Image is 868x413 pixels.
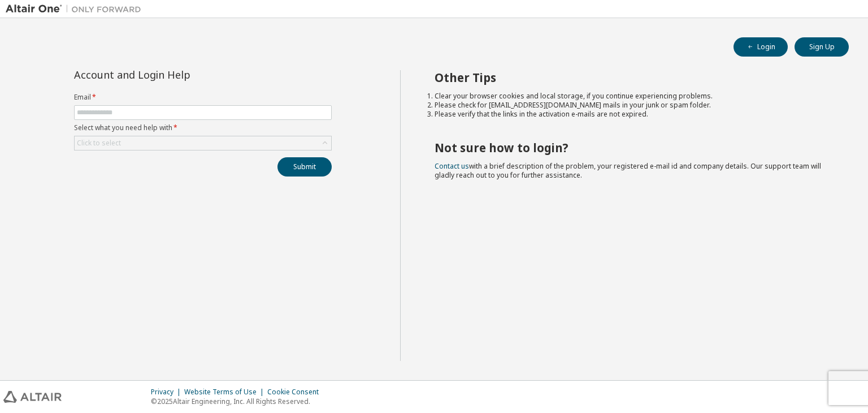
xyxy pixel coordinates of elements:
div: Cookie Consent [267,388,325,397]
button: Submit [277,157,332,177]
div: Privacy [151,388,184,397]
button: Sign Up [795,37,849,57]
a: Contact us [435,161,469,171]
button: Login [734,37,788,57]
label: Select what you need help with [74,123,332,132]
h2: Other Tips [435,70,829,85]
div: Website Terms of Use [184,388,267,397]
li: Clear your browser cookies and local storage, if you continue experiencing problems. [435,92,829,101]
img: Altair One [6,3,147,15]
p: © 2025 Altair Engineering, Inc. All Rights Reserved. [151,397,325,406]
img: altair_logo.svg [3,391,62,403]
h2: Not sure how to login? [435,140,829,155]
div: Click to select [77,139,121,148]
div: Click to select [75,136,331,150]
div: Account and Login Help [74,70,280,79]
label: Email [74,93,332,102]
li: Please verify that the links in the activation e-mails are not expired. [435,110,829,119]
li: Please check for [EMAIL_ADDRESS][DOMAIN_NAME] mails in your junk or spam folder. [435,101,829,110]
span: with a brief description of the problem, your registered e-mail id and company details. Our suppo... [435,161,821,180]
